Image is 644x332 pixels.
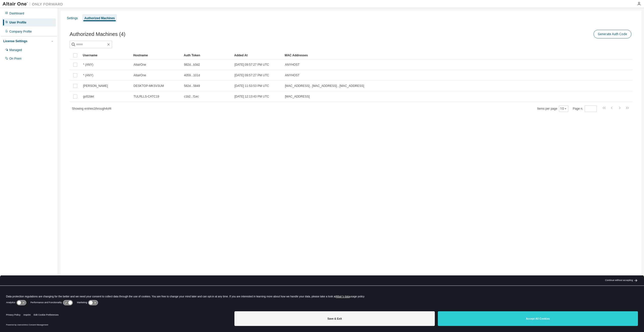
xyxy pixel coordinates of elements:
div: Company Profile [9,30,32,34]
span: AltairOne [133,73,146,77]
div: Managed [9,48,22,52]
span: [DATE] 09:57:27 PM UTC [234,63,269,67]
div: On Prem [9,57,21,61]
span: 582d...5849 [184,84,200,88]
span: Page n. [573,105,597,112]
button: Generate Auth Code [594,30,631,38]
div: License Settings [3,39,27,43]
span: [DATE] 12:13:43 PM UTC [234,94,269,99]
img: Altair One [3,2,66,7]
div: Auth Token [184,51,230,59]
span: c1b2...f1ec [184,94,199,99]
span: [MAC_ADDRESS] , [MAC_ADDRESS] , [MAC_ADDRESS] [285,84,364,88]
div: Settings [67,16,78,20]
span: AltairOne [133,63,146,67]
div: Username [83,51,129,59]
span: ANYHOST [285,73,300,77]
div: User Profile [9,20,26,25]
span: [DATE] 11:53:53 PM UTC [234,84,269,88]
span: [MAC_ADDRESS] [285,94,310,99]
button: 10 [560,107,567,111]
span: Showing entries 1 through 4 of 4 [72,107,111,110]
div: MAC Addresses [285,51,579,59]
span: DESKTOP-MKSV3UM [133,84,164,88]
span: [DATE] 09:57:27 PM UTC [234,73,269,77]
span: Authorized Machines (4) [70,31,125,37]
span: ANYHOST [285,63,300,67]
div: Added At [234,51,281,59]
span: * (ANY) [83,73,93,77]
span: 4059...101d [184,73,200,77]
span: [PERSON_NAME] [83,84,108,88]
span: Items per page [537,105,568,112]
span: * (ANY) [83,63,93,67]
div: Hostname [133,51,180,59]
div: Authorized Machines [84,16,115,20]
span: TULRLLS-CATC19 [133,94,159,99]
span: go52det [83,94,94,99]
div: Dashboard [9,11,24,15]
span: 982d...b3d2 [184,63,200,67]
